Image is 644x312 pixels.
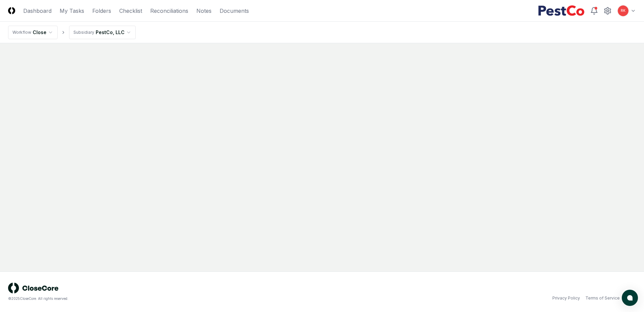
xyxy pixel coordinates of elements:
[8,283,59,293] img: logo
[12,29,31,35] div: Workflow
[622,290,638,306] button: atlas-launcher
[73,29,94,35] div: Subsidiary
[8,26,136,39] nav: breadcrumb
[617,5,629,17] button: RK
[585,295,620,301] a: Terms of Service
[23,7,52,15] a: Dashboard
[621,8,625,13] span: RK
[60,7,84,15] a: My Tasks
[552,295,580,301] a: Privacy Policy
[8,7,15,14] img: Logo
[8,296,322,301] div: © 2025 CloseCore. All rights reserved.
[92,7,111,15] a: Folders
[119,7,142,15] a: Checklist
[538,5,585,16] img: PestCo logo
[196,7,212,15] a: Notes
[220,7,249,15] a: Documents
[150,7,188,15] a: Reconciliations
